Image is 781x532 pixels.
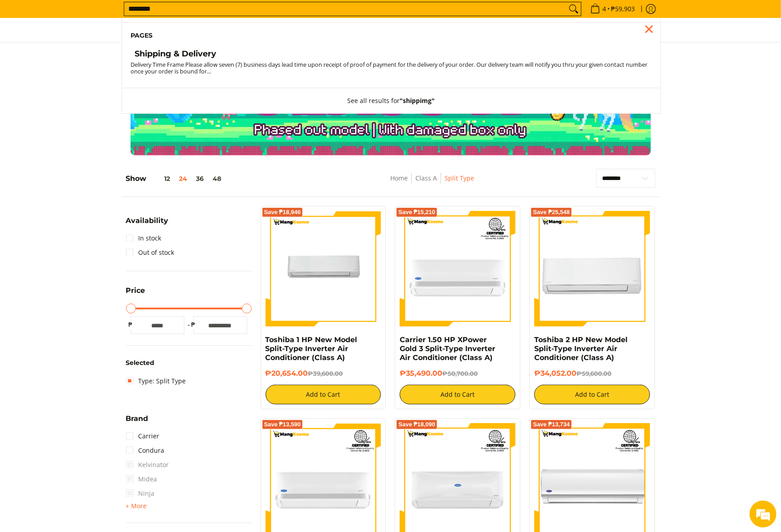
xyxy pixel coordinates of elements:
[147,175,175,182] button: 12
[264,210,301,215] span: Save ₱18,946
[567,2,581,16] button: Search
[126,217,169,224] span: Availability
[135,49,217,59] h4: Shipping & Delivery
[126,217,169,231] summary: Open
[4,245,171,276] textarea: Type your message and hit 'Enter'
[126,231,161,245] a: In stock
[192,175,209,182] button: 36
[534,369,650,378] h6: ₱34,052.00
[390,174,408,182] a: Home
[398,210,435,215] span: Save ₱15,210
[126,374,186,388] a: Type: Split Type
[534,335,628,362] a: Toshiba 2 HP New Model Split-Type Inverter Air Conditioner (Class A)
[131,60,648,75] small: Delivery Time Frame Please allow seven (7) business days lead time upon receipt of proof of payme...
[329,173,536,193] nav: Breadcrumbs
[47,50,151,62] div: Chat with us now
[400,385,515,404] button: Add to Cart
[400,211,515,326] img: Carrier 1.50 HP XPower Gold 3 Split-Type Inverter Air Conditioner (Class A)
[126,502,147,510] span: + More
[126,320,135,329] span: ₱
[126,174,226,183] h5: Show
[126,458,169,472] span: Kelvinator
[52,113,124,203] span: We're online!
[266,369,381,378] h6: ₱20,654.00
[308,370,343,377] del: ₱39,600.00
[147,4,169,26] div: Minimize live chat window
[126,501,147,511] summary: Open
[126,415,148,422] span: Brand
[126,472,157,486] span: Midea
[126,486,155,501] span: Ninja
[534,385,650,404] button: Add to Cart
[266,335,358,362] a: Toshiba 1 HP New Model Split-Type Inverter Air Conditioner (Class A)
[442,370,478,377] del: ₱50,700.00
[126,287,145,301] summary: Open
[415,174,437,182] a: Class A
[576,370,611,377] del: ₱59,600.00
[534,211,650,326] img: Toshiba 2 HP New Model Split-Type Inverter Air Conditioner (Class A)
[126,359,252,367] h6: Selected
[264,422,301,427] span: Save ₱13,590
[588,4,638,14] span: •
[642,22,656,36] div: Close pop up
[175,175,192,182] button: 24
[400,335,495,362] a: Carrier 1.50 HP XPower Gold 3 Split-Type Inverter Air Conditioner (Class A)
[266,385,381,404] button: Add to Cart
[126,443,165,458] a: Condura
[126,287,145,294] span: Price
[126,415,148,429] summary: Open
[400,369,515,378] h6: ₱35,490.00
[533,422,570,427] span: Save ₱13,734
[338,88,444,113] button: See all results for"shippimg"
[400,96,435,105] strong: "shippimg"
[533,210,570,215] span: Save ₱25,548
[398,422,435,427] span: Save ₱18,090
[209,175,226,182] button: 48
[126,245,175,260] a: Out of stock
[131,32,651,40] h6: Pages
[189,320,198,329] span: ₱
[131,49,651,61] a: Shipping & Delivery
[126,429,160,443] a: Carrier
[602,6,608,12] span: 4
[445,173,474,184] span: Split Type
[610,6,637,12] span: ₱59,903
[266,211,381,326] img: Toshiba 1 HP New Model Split-Type Inverter Air Conditioner (Class A)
